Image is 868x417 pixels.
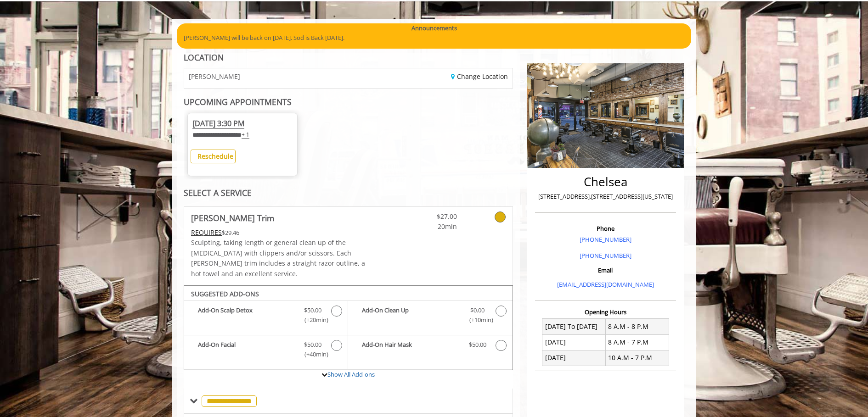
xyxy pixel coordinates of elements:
span: $0.00 [470,306,485,315]
div: Beard Trim Add-onS [184,285,513,371]
td: [DATE] [542,350,606,366]
b: UPCOMING APPOINTMENTS [184,96,292,107]
b: Announcements [411,23,457,33]
span: 20min [403,222,457,232]
td: 8 A.M - 8 P.M [605,319,669,334]
span: (+40min ) [299,350,327,359]
span: $50.00 [469,340,486,350]
a: [PHONE_NUMBER] [580,235,631,244]
span: $27.00 [403,211,457,222]
label: Add-On Clean Up [353,306,507,327]
td: 10 A.M - 7 P.M [605,350,669,366]
span: [DATE] 3:30 PM [192,118,244,129]
a: [PHONE_NUMBER] [580,251,631,260]
p: [STREET_ADDRESS],[STREET_ADDRESS][US_STATE] [537,192,674,201]
td: 8 A.M - 7 P.M [605,334,669,350]
span: [PERSON_NAME] [189,73,240,80]
div: $29.46 [191,228,376,238]
label: Add-On Hair Mask [353,340,507,353]
td: [DATE] To [DATE] [542,319,606,334]
h3: Email [537,267,674,273]
h3: Opening Hours [535,309,676,315]
h3: Phone [537,225,674,232]
span: (+20min ) [299,315,327,325]
button: Reschedule [191,150,236,163]
b: SUGGESTED ADD-ONS [191,289,259,298]
h2: Chelsea [537,175,674,189]
b: Add-On Hair Mask [362,340,459,351]
label: Add-On Scalp Detox [189,306,343,327]
b: Add-On Scalp Detox [198,306,295,325]
p: [PERSON_NAME] will be back on [DATE]. Sod is Back [DATE]. [184,33,684,43]
b: [PERSON_NAME] Trim [191,211,274,224]
b: LOCATION [184,52,224,63]
label: Add-On Facial [189,340,343,361]
b: Add-On Clean Up [362,306,459,325]
span: This service needs some Advance to be paid before we block your appointment [191,228,222,237]
p: Sculpting, taking length or general clean up of the [MEDICAL_DATA] with clippers and/or scissors.... [191,238,376,279]
a: Change Location [451,72,508,81]
a: [EMAIL_ADDRESS][DOMAIN_NAME] [557,280,654,289]
td: [DATE] [542,334,606,350]
span: (+10min ) [464,315,491,325]
a: Show All Add-ons [327,370,375,378]
span: $50.00 [304,340,321,350]
span: $50.00 [304,306,321,315]
span: + 1 [242,131,249,139]
b: Reschedule [197,152,233,161]
b: Add-On Facial [198,340,295,359]
div: SELECT A SERVICE [184,189,513,197]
